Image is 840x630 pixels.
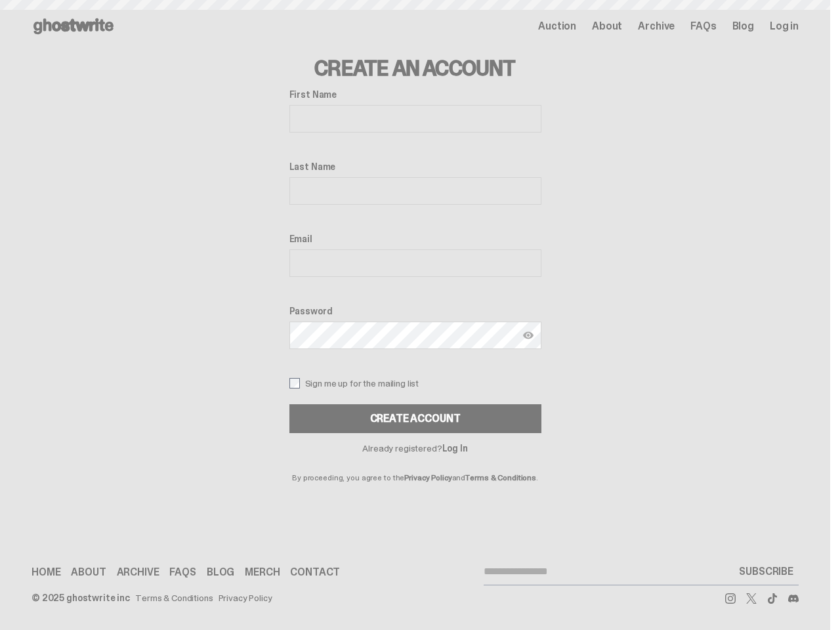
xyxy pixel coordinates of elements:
a: FAQs [169,567,196,577]
img: Show password [523,330,534,341]
label: Email [289,234,541,244]
a: Terms & Conditions [135,593,213,602]
input: Sign me up for the mailing list [289,378,300,388]
label: First Name [289,89,541,100]
div: © 2025 ghostwrite inc [31,593,130,602]
a: Terms & Conditions [465,472,536,483]
a: Archive [638,21,675,31]
h3: Create an Account [289,58,541,79]
a: About [592,21,622,31]
a: Privacy Policy [404,472,451,483]
p: Already registered? [289,444,541,453]
p: By proceeding, you agree to the and . [289,453,541,482]
a: About [71,567,106,577]
button: SUBSCRIBE [734,558,799,585]
a: Contact [290,567,340,577]
label: Password [289,306,541,316]
a: Home [31,567,60,577]
a: Log In [442,442,468,454]
button: Create Account [289,404,541,433]
a: Blog [732,21,754,31]
a: Blog [207,567,234,577]
a: Privacy Policy [219,593,272,602]
a: Merch [245,567,280,577]
label: Last Name [289,161,541,172]
a: Archive [117,567,159,577]
label: Sign me up for the mailing list [289,378,541,388]
a: Log in [770,21,799,31]
a: FAQs [690,21,716,31]
a: Auction [538,21,576,31]
div: Create Account [370,413,461,424]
